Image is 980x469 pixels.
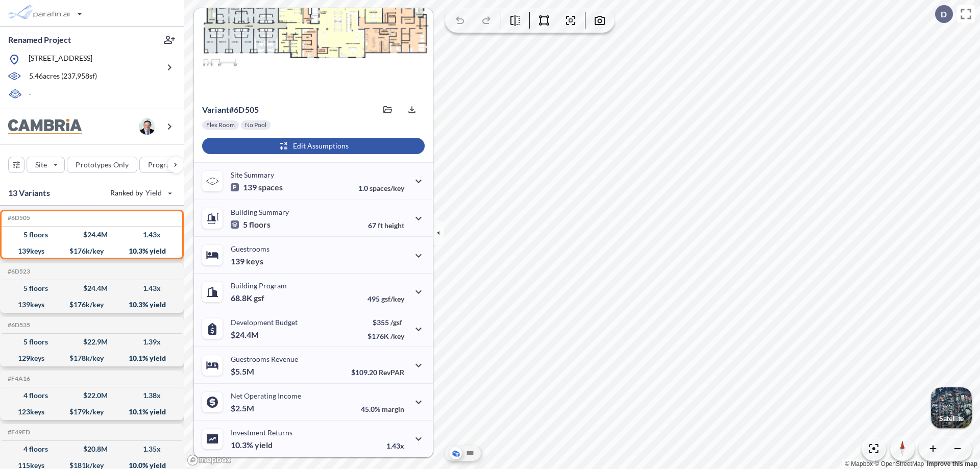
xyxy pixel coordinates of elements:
[231,440,273,450] p: 10.3%
[368,221,404,230] p: 67
[381,294,404,303] span: gsf/key
[27,157,65,173] button: Site
[8,34,71,45] p: Renamed Project
[148,160,177,170] p: Program
[231,182,283,192] p: 139
[231,428,292,437] p: Investment Returns
[8,119,82,135] img: BrandImage
[6,214,30,221] h5: Click to copy the code
[931,387,972,428] button: Switcher ImageSatellite
[382,405,404,413] span: margin
[139,157,194,173] button: Program
[258,182,283,192] span: spaces
[245,121,266,129] p: No Pool
[941,10,947,19] p: D
[6,322,30,329] h5: Click to copy the code
[254,293,264,303] span: gsf
[249,219,271,230] span: floors
[231,293,264,303] p: 68.8K
[187,454,232,466] a: Mapbox homepage
[450,447,462,459] button: Aerial View
[102,185,179,201] button: Ranked by Yield
[231,281,287,290] p: Building Program
[231,366,256,377] p: $5.5M
[358,184,404,192] p: 1.0
[367,318,404,327] p: $355
[6,375,30,382] h5: Click to copy the code
[202,138,425,154] button: Edit Assumptions
[386,441,404,450] p: 1.43x
[874,460,924,467] a: OpenStreetMap
[255,440,273,450] span: yield
[361,405,404,413] p: 45.0%
[231,256,263,266] p: 139
[379,368,404,377] span: RevPAR
[29,89,31,101] p: -
[67,157,137,173] button: Prototypes Only
[231,219,271,230] p: 5
[76,160,129,170] p: Prototypes Only
[384,221,404,230] span: height
[845,460,873,467] a: Mapbox
[206,121,235,129] p: Flex Room
[390,318,402,327] span: /gsf
[246,256,263,266] span: keys
[370,184,404,192] span: spaces/key
[378,221,383,230] span: ft
[231,330,260,340] p: $24.4M
[931,387,972,428] img: Switcher Image
[231,391,301,400] p: Net Operating Income
[139,118,155,135] img: user logo
[231,318,298,327] p: Development Budget
[231,403,256,413] p: $2.5M
[8,187,50,199] p: 13 Variants
[367,332,404,340] p: $176K
[390,332,404,340] span: /key
[231,244,269,253] p: Guestrooms
[6,268,30,275] h5: Click to copy the code
[939,414,964,423] p: Satellite
[202,105,259,115] p: # 6d505
[231,170,274,179] p: Site Summary
[231,208,289,216] p: Building Summary
[202,105,229,114] span: Variant
[145,188,162,198] span: Yield
[231,355,298,363] p: Guestrooms Revenue
[29,71,97,82] p: 5.46 acres ( 237,958 sf)
[351,368,404,377] p: $109.20
[6,429,30,436] h5: Click to copy the code
[29,53,92,66] p: [STREET_ADDRESS]
[464,447,476,459] button: Site Plan
[927,460,977,467] a: Improve this map
[35,160,47,170] p: Site
[367,294,404,303] p: 495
